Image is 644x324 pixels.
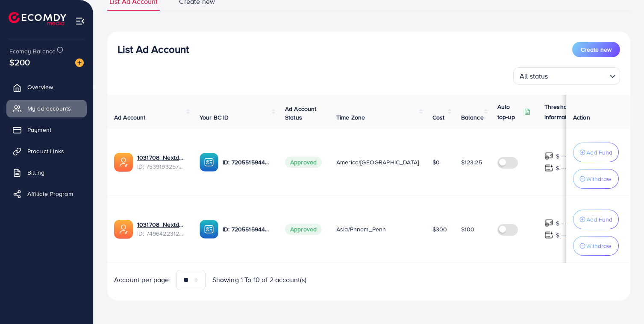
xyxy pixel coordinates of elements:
span: Showing 1 To 10 of 2 account(s) [212,275,307,285]
span: Approved [285,157,322,168]
span: $300 [432,225,447,234]
button: Withdraw [573,169,619,189]
span: $123.25 [461,158,482,166]
span: $200 [9,56,30,68]
span: Asia/Phnom_Penh [336,225,386,234]
span: $0 [432,158,440,166]
span: Ecomdy Balance [9,47,56,55]
p: Add Fund [586,147,612,158]
img: top-up amount [544,219,553,228]
span: $100 [461,225,475,234]
a: Billing [6,164,87,181]
span: Product Links [27,147,64,155]
img: logo [9,12,66,25]
p: ID: 7205515944947466242 [223,224,271,234]
p: $ --- [556,163,567,173]
div: <span class='underline'>1031708_Nextday</span></br>7496422312066220048 [137,220,186,238]
img: menu [75,16,85,26]
button: Create new [572,42,620,57]
p: Add Fund [586,214,612,225]
img: ic-ads-acc.e4c84228.svg [114,153,133,172]
p: $ --- [556,218,567,228]
p: $ --- [556,151,567,161]
p: $ --- [556,230,567,240]
a: 1031708_Nextday_TTS [137,153,186,162]
p: Auto top-up [497,102,522,122]
a: 1031708_Nextday [137,220,186,229]
img: top-up amount [544,163,553,172]
span: Balance [461,113,484,122]
button: Add Fund [573,210,619,229]
span: Cost [432,113,445,122]
div: Search for option [513,67,620,85]
p: Threshold information [544,102,586,122]
span: Time Zone [336,113,365,122]
span: My ad accounts [27,104,71,113]
img: ic-ads-acc.e4c84228.svg [114,220,133,239]
span: Create new [581,45,612,54]
button: Add Fund [573,143,619,162]
p: ID: 7205515944947466242 [223,157,271,167]
img: ic-ba-acc.ded83a64.svg [200,220,218,239]
img: top-up amount [544,231,553,239]
img: top-up amount [544,152,553,161]
span: Ad Account Status [285,105,317,122]
button: Withdraw [573,236,619,256]
span: Action [573,113,590,122]
p: Withdraw [586,174,611,184]
a: My ad accounts [6,100,87,117]
span: Overview [27,83,53,91]
img: image [75,58,84,67]
span: Approved [285,224,322,235]
iframe: Chat [608,286,638,318]
span: Billing [27,168,44,177]
div: <span class='underline'>1031708_Nextday_TTS</span></br>7539193257029550098 [137,153,186,171]
span: Affiliate Program [27,190,73,198]
h3: List Ad Account [118,43,189,55]
img: ic-ba-acc.ded83a64.svg [200,153,218,172]
span: Payment [27,126,51,134]
span: ID: 7539193257029550098 [137,162,186,171]
span: All status [518,70,550,82]
a: Payment [6,121,87,138]
span: Ad Account [114,113,146,122]
a: Product Links [6,143,87,160]
span: Your BC ID [200,113,229,122]
a: Overview [6,79,87,96]
a: Affiliate Program [6,185,87,202]
span: Account per page [114,275,169,285]
span: America/[GEOGRAPHIC_DATA] [336,158,419,166]
input: Search for option [551,68,606,82]
span: ID: 7496422312066220048 [137,229,186,238]
p: Withdraw [586,241,611,251]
